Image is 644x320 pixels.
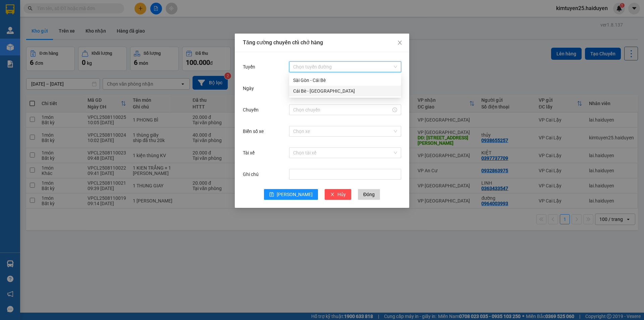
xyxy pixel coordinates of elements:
[243,129,267,134] label: Biển số xe
[269,192,274,197] span: save
[293,126,392,136] input: Biển số xe
[293,87,397,95] div: Cái Bè - [GEOGRAPHIC_DATA]
[358,189,380,200] button: Đóng
[264,189,318,200] button: save[PERSON_NAME]
[293,106,391,113] input: Chuyến
[330,192,335,197] span: close
[337,191,346,198] span: Hủy
[243,172,262,177] label: Ghi chú
[277,191,313,198] span: [PERSON_NAME]
[289,169,401,180] input: Ghi chú
[243,39,401,46] div: Tăng cường chuyến chỉ chở hàng
[243,150,258,155] label: Tài xế
[325,189,351,200] button: closeHủy
[243,107,262,112] label: Chuyến
[289,86,401,96] div: Cái Bè - Sài Gòn
[390,34,409,52] button: Close
[243,86,257,91] label: Ngày
[243,64,259,70] label: Tuyến
[293,148,392,158] input: Tài xế
[397,40,402,45] span: close
[289,75,401,86] div: Sài Gòn - Cái Bè
[363,191,375,198] span: Đóng
[293,77,397,84] div: Sài Gòn - Cái Bè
